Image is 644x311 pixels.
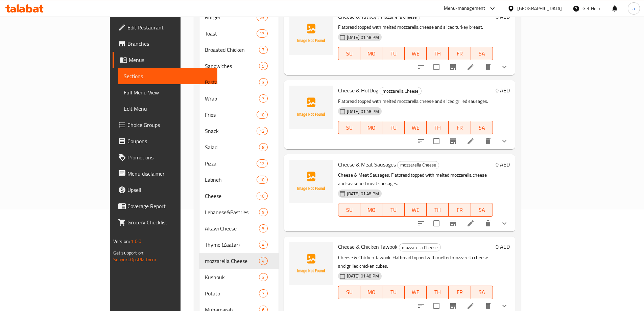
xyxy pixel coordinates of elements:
[205,176,257,184] span: Labneh
[451,123,468,133] span: FR
[199,285,279,302] div: Potato7
[378,13,420,21] span: mozzarella Cheese
[205,13,257,21] span: Burger
[429,49,446,59] span: TH
[427,286,449,299] button: TH
[113,182,217,198] a: Upsell
[257,111,267,119] div: items
[199,220,279,237] div: Akawi Cheese9
[259,143,267,151] div: items
[205,111,257,119] div: Fries
[471,47,493,60] button: SA
[407,287,424,297] span: WE
[405,121,427,134] button: WE
[385,287,402,297] span: TU
[257,177,267,183] span: 10
[259,289,267,297] div: items
[257,160,267,167] span: 12
[451,205,468,215] span: FR
[338,286,360,299] button: SU
[205,257,259,265] div: mozzarella Cheese
[496,242,510,251] h6: 0 AED
[474,123,490,133] span: SA
[205,192,257,200] div: Cheese
[429,60,444,74] span: Select to update
[360,47,382,60] button: MO
[259,46,267,54] div: items
[363,287,380,297] span: MO
[413,215,429,231] button: sort-choices
[338,253,493,270] p: Cheese & Chicken Tawook: Flatbread topped with melted mozzarella cheese and grilled chicken cubes.
[449,121,471,134] button: FR
[338,159,396,170] span: Cheese & Meat Sausages
[124,72,212,80] span: Sections
[382,121,404,134] button: TU
[480,59,496,75] button: delete
[127,137,212,145] span: Coupons
[205,159,257,168] span: Pizza
[259,62,267,70] div: items
[257,128,267,134] span: 12
[199,90,279,107] div: Wrap7
[127,40,212,48] span: Branches
[259,225,267,232] span: 9
[338,171,493,188] p: Cheese & Meat Sausages: Flatbread topped with melted mozzarella cheese and seasoned meat sausages.
[360,121,382,134] button: MO
[257,176,267,184] div: items
[385,49,402,59] span: TU
[427,47,449,60] button: TH
[363,205,380,215] span: MO
[259,290,267,297] span: 7
[360,203,382,217] button: MO
[397,161,439,169] div: mozzarella Cheese
[259,257,267,265] div: items
[199,253,279,269] div: mozzarella Cheese4
[205,143,259,151] div: Salad
[199,172,279,188] div: Labneh10
[344,191,382,197] span: [DATE] 01:48 PM
[496,12,510,21] h6: 0 AED
[385,123,402,133] span: TU
[496,215,512,231] button: show more
[259,209,267,216] span: 9
[113,237,130,246] span: Version:
[205,208,259,216] div: Lebanese&Pastries
[259,224,267,232] div: items
[429,287,446,297] span: TH
[413,133,429,149] button: sort-choices
[199,188,279,204] div: Cheese10
[385,205,402,215] span: TU
[124,105,212,113] span: Edit Menu
[449,203,471,217] button: FR
[380,87,422,95] div: mozzarella Cheese
[474,287,490,297] span: SA
[341,205,358,215] span: SU
[259,63,267,69] span: 9
[113,149,217,165] a: Promotions
[113,36,217,52] a: Branches
[360,286,382,299] button: MO
[118,101,217,117] a: Edit Menu
[338,203,360,217] button: SU
[474,49,490,59] span: SA
[451,49,468,59] span: FR
[205,46,259,54] span: Broasted Chicken
[257,29,267,38] div: items
[257,192,267,200] div: items
[205,289,259,297] span: Potato
[500,137,508,145] svg: Show Choices
[259,274,267,281] span: 3
[289,242,333,285] img: Cheese & Chicken Tawook
[363,123,380,133] span: MO
[338,242,398,252] span: Cheese & Chicken Tawook
[205,29,257,38] span: Toast
[199,204,279,220] div: Lebanese&Pastries9
[407,49,424,59] span: WE
[127,121,212,129] span: Choice Groups
[199,139,279,155] div: Salad8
